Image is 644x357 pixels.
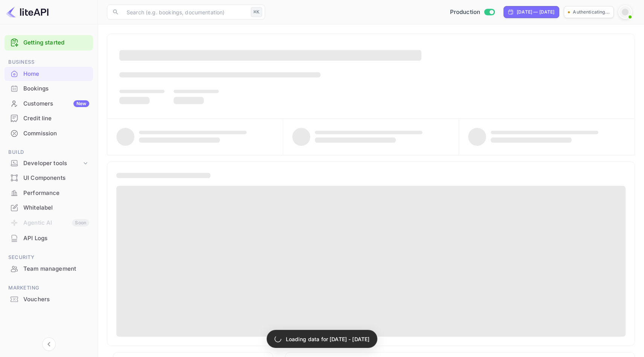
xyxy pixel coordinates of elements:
div: Bookings [5,81,93,96]
div: Home [5,67,93,81]
div: ⌘K [251,7,262,17]
span: Build [5,148,93,156]
div: Bookings [23,84,89,93]
div: Developer tools [5,157,93,170]
p: Authenticating... [573,9,610,15]
div: Commission [23,129,89,138]
div: Home [23,70,89,78]
p: Loading data for [DATE] - [DATE] [286,335,370,343]
div: API Logs [23,234,89,243]
a: Credit line [5,111,93,125]
a: Bookings [5,81,93,95]
div: API Logs [5,231,93,246]
span: Production [450,8,481,17]
div: Team management [23,265,89,273]
div: Whitelabel [23,204,89,212]
div: Credit line [23,114,89,123]
a: UI Components [5,171,93,185]
div: Commission [5,126,93,141]
div: UI Components [23,174,89,182]
div: [DATE] — [DATE] [517,9,554,15]
a: Home [5,67,93,81]
div: Customers [23,100,89,108]
a: Performance [5,186,93,200]
div: Vouchers [5,292,93,307]
div: Switch to Sandbox mode [447,8,498,17]
button: Collapse navigation [42,337,56,351]
img: LiteAPI logo [6,6,49,18]
span: Security [5,253,93,262]
div: Developer tools [23,159,82,168]
a: CustomersNew [5,97,93,110]
div: Whitelabel [5,201,93,215]
div: Performance [5,186,93,201]
span: Business [5,58,93,66]
input: Search (e.g. bookings, documentation) [122,5,248,20]
div: CustomersNew [5,97,93,111]
a: Vouchers [5,292,93,306]
a: Commission [5,126,93,140]
a: Team management [5,262,93,276]
div: Credit line [5,111,93,126]
div: Vouchers [23,295,89,304]
div: Team management [5,262,93,276]
div: Performance [23,189,89,198]
a: Getting started [23,38,89,47]
a: Whitelabel [5,201,93,215]
div: New [73,100,89,107]
div: Getting started [5,35,93,51]
div: UI Components [5,171,93,185]
a: API Logs [5,231,93,245]
div: Click to change the date range period [504,6,559,18]
span: Marketing [5,284,93,292]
